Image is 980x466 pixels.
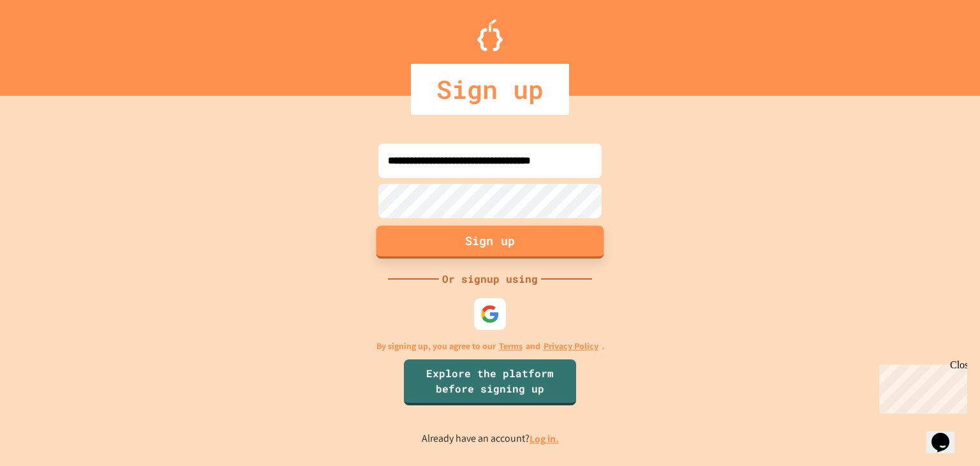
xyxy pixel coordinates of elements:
a: Log in. [530,432,559,446]
div: Sign up [411,64,569,115]
img: google-icon.svg [480,304,500,324]
p: Already have an account? [422,431,559,447]
a: Explore the platform before signing up [404,359,576,405]
a: Terms [499,340,523,353]
iframe: chat widget [874,359,967,414]
div: Chat with us now!Close [5,5,88,81]
div: Or signup using [439,271,541,287]
a: Privacy Policy [544,340,598,353]
img: Logo.svg [477,19,503,51]
p: By signing up, you agree to our and . [376,340,604,353]
button: Sign up [376,225,604,259]
iframe: chat widget [926,415,967,453]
